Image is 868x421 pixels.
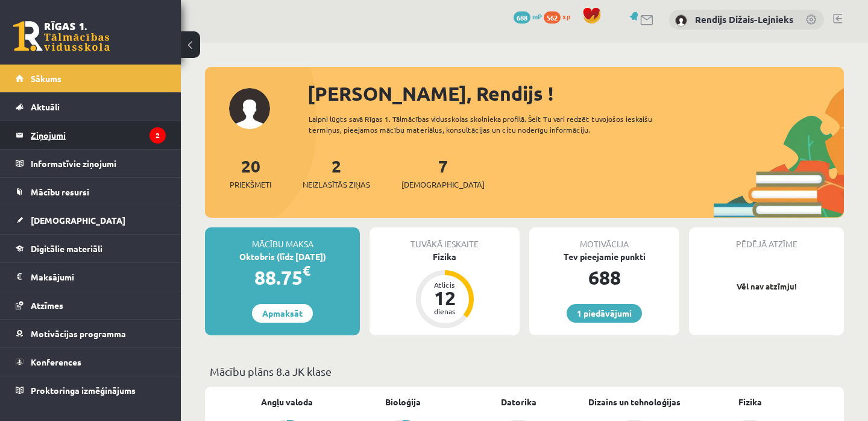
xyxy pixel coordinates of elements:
a: Digitālie materiāli [16,235,166,262]
legend: Maksājumi [31,263,166,291]
div: 88.75 [205,263,360,292]
a: Rendijs Dižais-Lejnieks [695,13,793,25]
p: Mācību plāns 8.a JK klase [210,363,839,379]
a: 562 xp [544,11,576,21]
div: Laipni lūgts savā Rīgas 1. Tālmācības vidusskolas skolnieka profilā. Šeit Tu vari redzēt tuvojošo... [309,113,692,135]
a: Rīgas 1. Tālmācības vidusskola [13,21,110,51]
span: Atzīmes [31,300,63,311]
div: Oktobris (līdz [DATE]) [205,250,360,263]
span: € [303,262,310,279]
img: Rendijs Dižais-Lejnieks [675,14,687,27]
span: Aktuāli [31,101,60,112]
a: Atzīmes [16,291,166,319]
span: mP [532,11,542,21]
span: Motivācijas programma [31,328,126,339]
div: Mācību maksa [205,227,360,250]
a: Angļu valoda [261,396,313,408]
a: 20Priekšmeti [230,155,271,191]
span: Digitālie materiāli [31,243,102,254]
span: 688 [514,11,530,24]
a: Bioloģija [385,396,421,408]
span: Neizlasītās ziņas [303,179,370,191]
div: dienas [427,308,463,315]
div: Fizika [370,250,520,263]
span: Sākums [31,73,61,84]
a: 688 mP [514,11,542,21]
a: Dizains un tehnoloģijas [588,396,681,408]
a: Sākums [16,65,166,92]
a: 1 piedāvājumi [567,304,642,323]
div: Tev pieejamie punkti [529,250,679,263]
legend: Ziņojumi [31,121,166,149]
div: 688 [529,263,679,292]
a: Konferences [16,348,166,376]
a: Fizika [738,396,762,408]
span: Konferences [31,356,81,367]
a: Fizika Atlicis 12 dienas [370,250,520,330]
a: [DEMOGRAPHIC_DATA] [16,206,166,234]
a: 7[DEMOGRAPHIC_DATA] [401,155,485,191]
span: Proktoringa izmēģinājums [31,385,136,396]
a: Apmaksāt [252,304,313,323]
div: Tuvākā ieskaite [370,227,520,250]
span: Mācību resursi [31,186,89,197]
legend: Informatīvie ziņojumi [31,150,166,177]
a: 2Neizlasītās ziņas [303,155,370,191]
div: Motivācija [529,227,679,250]
div: Pēdējā atzīme [689,227,844,250]
span: Priekšmeti [230,179,271,191]
div: 12 [427,288,463,308]
span: [DEMOGRAPHIC_DATA] [31,215,125,226]
a: Ziņojumi2 [16,121,166,149]
span: 562 [544,11,561,24]
a: Proktoringa izmēģinājums [16,376,166,404]
a: Aktuāli [16,93,166,121]
a: Mācību resursi [16,178,166,206]
div: [PERSON_NAME], Rendijs ! [307,79,844,108]
a: Informatīvie ziņojumi [16,150,166,177]
span: [DEMOGRAPHIC_DATA] [401,179,485,191]
a: Motivācijas programma [16,320,166,347]
i: 2 [149,127,166,144]
p: Vēl nav atzīmju! [695,280,838,293]
span: xp [562,11,570,21]
div: Atlicis [427,281,463,288]
a: Datorika [501,396,536,408]
a: Maksājumi [16,263,166,291]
